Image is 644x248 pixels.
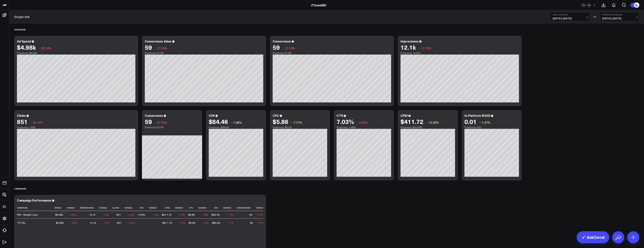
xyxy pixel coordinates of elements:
div: 12.1k [89,213,96,217]
div: CPA [209,113,215,118]
div: TOTAL [17,221,26,225]
span: ↓ [231,120,232,125]
span: 22.14% [33,120,43,124]
div: $4.98k [55,213,63,217]
div: $5.86 [189,221,195,225]
span: ↓ [39,46,40,51]
th: Impressions [80,205,99,211]
span: ↑ [479,120,481,125]
div: 7.03% [138,213,145,217]
button: Last 30 Days[DATE]-[DATE] [551,12,590,21]
th: Conversions [236,205,256,211]
div: Previous: 81.00 [273,52,391,55]
div: 12.1k [90,221,96,225]
div: Conversions [273,39,291,43]
div: CTR [337,113,343,118]
th: Cpc [188,205,198,211]
b: Previous Period [602,14,637,16]
th: Campaign [17,205,55,211]
th: Change [198,205,212,211]
span: ↓ [426,120,428,125]
div: Ad Spend [17,39,31,43]
th: Change [223,205,236,211]
span: 1.37% [482,120,490,124]
div: In-Platform ROAS [464,113,490,118]
th: Cpm [162,205,175,211]
div: Previous: 0.01 [464,126,519,129]
div: Campaign [14,184,26,193]
span: 7.71% [294,120,302,124]
div: RM - Weight Loss [17,213,38,217]
div: CS [581,3,586,7]
div: 59 [145,118,152,125]
div: Previous: 7.48% [337,126,391,129]
b: Last 30 Days [553,14,588,16]
div: ↓ 22% [127,221,135,225]
div: Previous: $6.34 [273,126,327,129]
th: Cpa [212,205,223,211]
span: ↓ [155,46,156,51]
div: CPM [401,113,408,118]
div: ↓ 27% [256,221,264,225]
div: Previous: $6.93k [17,52,135,55]
div: $5.86 [188,213,195,217]
span: ↓ [155,120,156,125]
div: Campaign Performance [17,198,51,202]
a: AskCorral [577,231,609,243]
div: $4.98k [56,221,64,225]
th: Change [175,205,188,211]
div: Conversions [145,113,163,118]
div: ↓ 13% [177,213,185,217]
div: $84.46 [212,221,220,225]
div: Previous: 1.09k [17,126,135,129]
button: + [592,3,597,7]
div: $411.72 [401,118,423,125]
div: ↓ 17% [102,213,109,217]
span: [DATE] - [DATE] [602,17,637,20]
div: $4.98k [17,44,36,51]
span: 27.16% [157,120,167,124]
div: $411.72 [162,213,171,217]
div: CPC [273,113,279,118]
span: + [594,4,595,6]
span: 27.16% [157,46,167,50]
div: 59 [273,44,280,51]
span: [DATE] - [DATE] [553,17,588,20]
div: ↓ 8% [202,213,208,217]
div: 12.1k [401,44,416,51]
div: ↓ 6% [153,213,159,217]
span: 17.13% [421,46,431,50]
div: ↓ 17% [102,221,109,225]
div: Previous: 14.61k [401,52,519,55]
th: Change [67,205,80,211]
div: Clicks [17,113,26,118]
div: ↓ 1% [228,221,234,225]
div: 0.01 [464,118,477,125]
div: AK [587,3,591,7]
span: ↓ [30,120,32,125]
div: ↓ 22% [127,213,134,217]
span: ↓ [419,46,420,51]
th: Spend [55,205,67,211]
span: 6.02% [359,120,368,124]
div: ↓ 8% [203,221,209,225]
th: Change [149,205,162,211]
th: Change [124,205,138,211]
span: 1.36% [233,120,242,124]
div: 59 [250,221,253,225]
div: $5.86 [273,118,288,125]
span: ↓ [291,120,293,125]
div: Previous: $474.82 [401,126,455,129]
th: Ctr [138,205,149,211]
div: ↓ 13% [178,221,185,225]
div: 851 [117,221,121,225]
div: Previous: 81.00 [145,52,263,55]
div: ↓ 28% [69,213,77,217]
div: ↓ 28% [70,221,77,225]
th: Clicks [112,205,124,211]
span: 28.14% [41,46,51,50]
div: Previous: $85.62 [209,126,263,129]
div: $411.72 [162,221,172,225]
a: iThriveMD [311,3,326,7]
div: ↓ 27% [256,213,263,217]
